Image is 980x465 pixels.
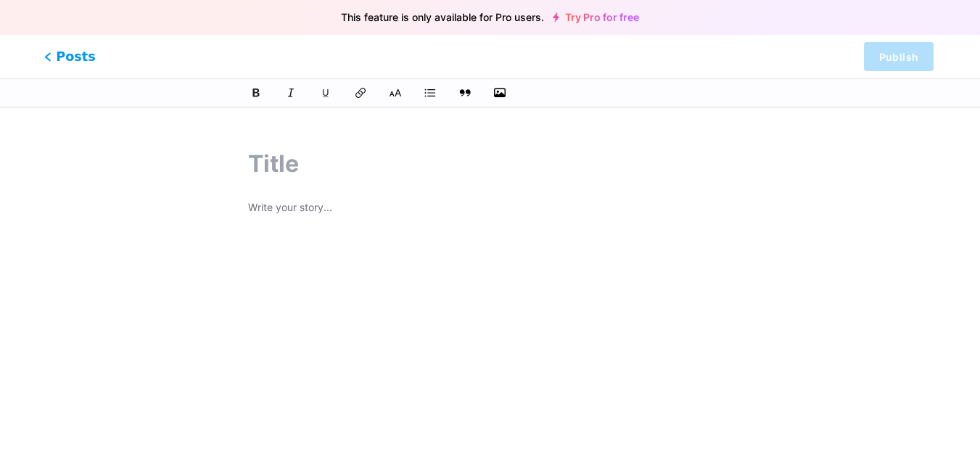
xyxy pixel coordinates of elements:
button: Publish [864,42,934,71]
span: This feature is only available for Pro users. [341,7,544,28]
input: Title [248,147,732,181]
span: Publish [879,51,918,63]
a: Try Pro for free [553,12,639,23]
span: Posts [44,47,96,66]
